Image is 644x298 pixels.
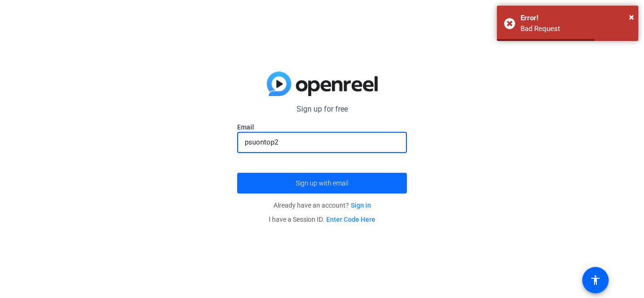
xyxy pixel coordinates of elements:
[267,72,378,96] img: blue-gradient.svg
[237,104,407,115] p: Sign up for free
[326,216,375,223] a: Enter Code Here
[273,201,371,209] span: Already have an account?
[351,201,371,209] a: Sign in
[237,122,407,132] label: Email
[245,137,399,148] input: Enter Email Address
[269,216,375,223] span: I have a Session ID.
[590,274,601,286] mat-icon: accessibility
[520,13,631,24] div: Error!
[629,10,634,24] button: Close
[629,11,634,23] span: ×
[520,24,631,34] div: Bad Request
[237,173,407,193] button: Sign up with email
